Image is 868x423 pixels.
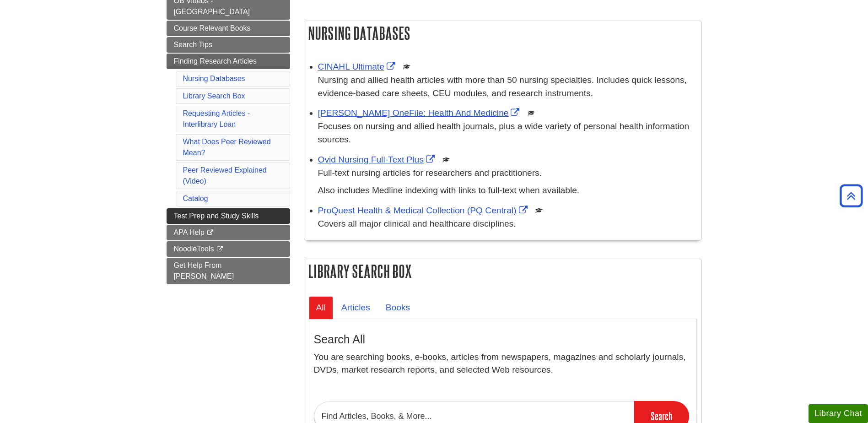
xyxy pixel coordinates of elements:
a: Link opens in new window [318,62,398,71]
a: Search Tips [167,37,290,53]
img: Scholarly or Peer Reviewed [442,156,450,163]
a: Get Help From [PERSON_NAME] [167,258,290,284]
a: What Does Peer Reviewed Mean? [183,138,271,157]
span: Course Relevant Books [174,24,251,32]
span: Test Prep and Study Skills [174,212,259,220]
a: Peer Reviewed Explained (Video) [183,166,267,185]
p: Covers all major clinical and healthcare disciplines. [318,217,697,231]
button: Library Chat [809,404,868,423]
img: Scholarly or Peer Reviewed [535,207,543,214]
h2: Nursing Databases [304,21,701,45]
a: Finding Research Articles [167,54,290,69]
span: Finding Research Articles [174,57,257,65]
a: Articles [334,296,377,319]
a: APA Help [167,225,290,240]
a: All [309,296,333,319]
p: Full-text nursing articles for researchers and practitioners. [318,167,697,180]
a: Catalog [183,195,208,202]
a: NoodleTools [167,241,290,257]
a: Requesting Articles - Interlibrary Loan [183,109,250,128]
img: Scholarly or Peer Reviewed [403,63,410,70]
span: Get Help From [PERSON_NAME] [174,261,234,280]
i: This link opens in a new window [206,230,214,236]
p: Also includes Medline indexing with links to full-text when available. [318,184,697,197]
span: Search Tips [174,41,212,49]
p: Nursing and allied health articles with more than 50 nursing specialties. Includes quick lessons,... [318,74,697,100]
a: Books [378,296,417,319]
a: Link opens in new window [318,155,437,164]
a: Link opens in new window [318,108,522,118]
h3: Search All [314,333,692,346]
a: Nursing Databases [183,75,245,82]
a: Library Search Box [183,92,245,100]
a: Test Prep and Study Skills [167,208,290,224]
img: Scholarly or Peer Reviewed [528,109,535,117]
p: You are searching books, e-books, articles from newspapers, magazines and scholarly journals, DVD... [314,351,692,377]
a: Course Relevant Books [167,21,290,36]
a: Link opens in new window [318,206,530,215]
a: Back to Top [836,190,866,202]
p: Focuses on nursing and allied health journals, plus a wide variety of personal health information... [318,120,697,146]
span: APA Help [174,228,205,236]
i: This link opens in a new window [216,246,224,252]
h2: Library Search Box [304,259,701,283]
span: NoodleTools [174,245,214,253]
